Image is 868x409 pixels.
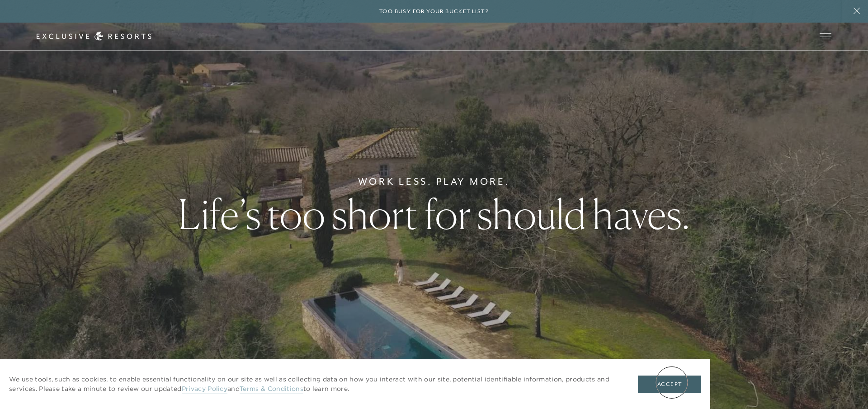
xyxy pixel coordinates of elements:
[184,193,398,236] p: This October, Chef [PERSON_NAME] will host Exclusive Resorts at his iconic three-star Michelin re...
[379,7,489,16] h6: Too busy for your bucket list?
[820,33,831,40] button: Open navigation
[182,385,227,394] a: Privacy Policy
[240,385,303,394] a: Terms & Conditions
[184,139,398,183] h1: Dinner at The French Laundry
[638,376,701,393] button: Accept
[9,375,620,394] p: We use tools, such as cookies, to enable essential functionality on our site as well as collectin...
[184,254,398,270] a: LEARN MORE
[178,194,690,235] h1: Life’s too short for should haves.
[358,174,510,189] h6: Work Less. Play More.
